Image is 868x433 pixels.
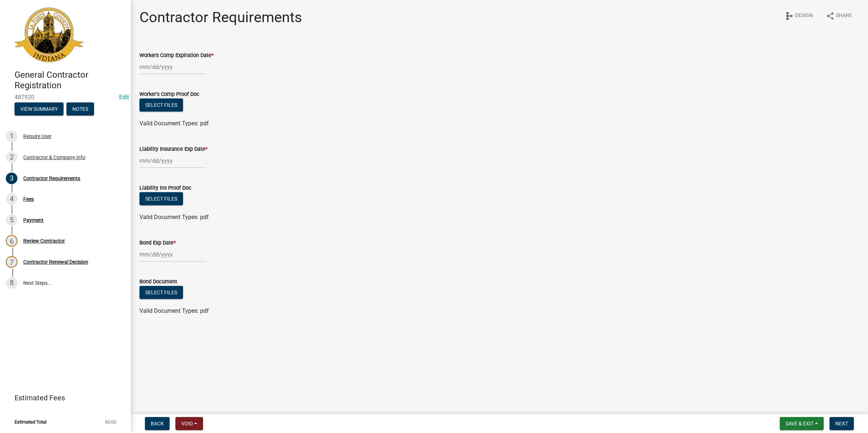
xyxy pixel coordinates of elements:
span: Next [835,421,848,426]
button: Select files [139,286,183,299]
img: La Porte County, Indiana (Canceled) [15,8,84,62]
i: share [826,12,835,20]
span: 487920 [15,94,116,101]
div: 2 [6,151,17,163]
div: Payment [23,218,44,223]
i: schema [785,12,794,20]
a: Estimated Fees [6,390,119,405]
div: 7 [6,256,17,268]
div: 8 [6,277,17,289]
label: Liability Ins Proof Doc [139,186,191,191]
span: Design [795,12,813,20]
input: mm/dd/yyyy [139,60,206,74]
label: Workers Comp Expiration Date [139,53,214,58]
div: Contractor Renewal Decision [23,259,88,264]
span: Share [836,12,852,20]
input: mm/dd/yyyy [139,247,206,262]
span: Valid Document Types: pdf [139,214,209,220]
button: Back [145,417,170,430]
span: Save & Exit [786,421,814,426]
button: Void [175,417,203,430]
div: Contractor & Company Info [23,155,85,160]
label: Bond Exp Date [139,240,176,246]
div: 4 [6,193,17,205]
a: Edit [119,94,129,101]
button: shareShare [820,9,858,23]
button: Select files [139,98,183,112]
div: Review Contractor [23,238,65,243]
div: Require User [23,134,52,139]
label: Bond Document [139,279,177,284]
span: Valid Document Types: pdf [139,307,209,314]
div: Fees [23,197,34,202]
div: Contractor Requirements [23,176,80,181]
div: 3 [6,173,17,184]
span: Valid Document Types: pdf [139,120,209,127]
label: Liability Insurance Exp Date [139,147,207,152]
input: mm/dd/yyyy [139,153,206,168]
button: Select files [139,192,183,205]
wm-modal-confirm: Notes [66,106,94,112]
button: Notes [66,102,94,116]
h1: Contractor Requirements [139,9,302,26]
button: Save & Exit [780,417,824,430]
h4: General Contractor Registration [15,70,125,91]
label: Worker's Comp Proof Doc [139,92,199,97]
span: Estimated Total [15,420,46,424]
button: View Summary [15,102,64,116]
wm-modal-confirm: Summary [15,106,64,112]
span: Back [151,421,164,426]
span: $0.00 [105,420,116,424]
wm-modal-confirm: Edit Application Number [119,94,129,101]
span: Void [181,421,193,426]
div: 6 [6,235,17,247]
button: Next [830,417,854,430]
div: 5 [6,214,17,226]
div: 1 [6,130,17,142]
button: schemaDesign [779,9,819,23]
